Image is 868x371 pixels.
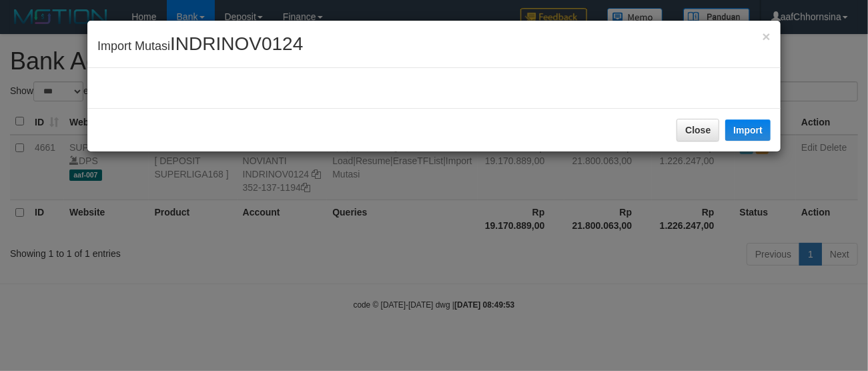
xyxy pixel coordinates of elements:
button: Import [725,119,771,141]
button: Close [763,29,771,43]
span: INDRINOV0124 [170,33,303,54]
span: Import Mutasi [97,39,303,53]
span: × [763,29,771,44]
button: Close [677,119,719,141]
